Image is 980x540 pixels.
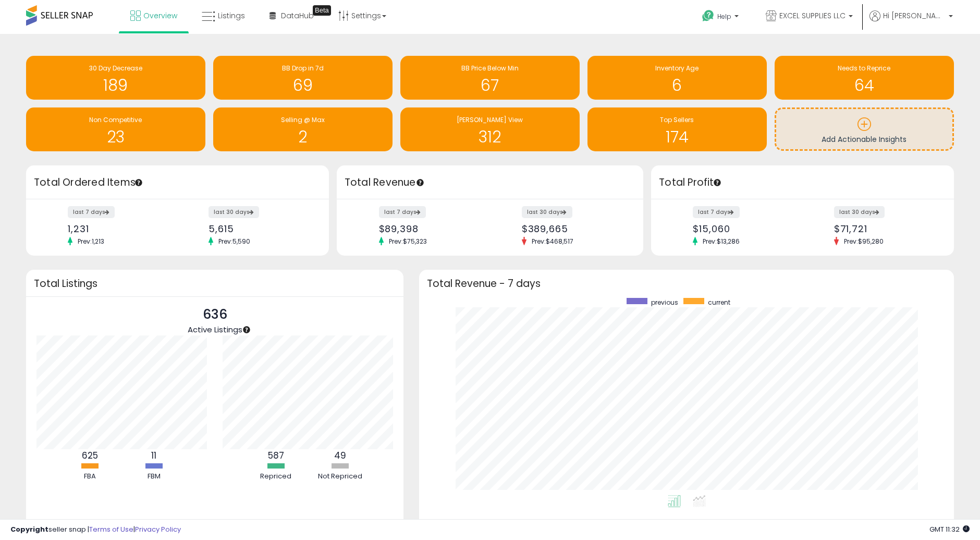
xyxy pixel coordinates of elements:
[708,298,730,307] span: current
[34,175,321,190] h3: Total Ordered Items
[379,223,482,234] div: $89,398
[834,223,936,234] div: $71,721
[26,107,205,151] a: Non Competitive 23
[717,12,731,21] span: Help
[587,107,767,151] a: Top Sellers 174
[656,64,699,73] span: Inventory Age
[379,206,426,218] label: last 7 days
[693,206,740,218] label: last 7 days
[334,449,346,462] b: 49
[427,280,946,287] h3: Total Revenue - 7 days
[268,449,284,462] b: 587
[58,472,121,482] div: FBA
[834,206,885,218] label: last 30 days
[651,298,678,307] span: previous
[26,56,205,100] a: 30 Day Decrease 189
[883,10,946,21] span: Hi [PERSON_NAME]
[780,77,949,94] h1: 64
[209,223,310,234] div: 5,615
[839,237,889,246] span: Prev: $95,280
[526,237,579,246] span: Prev: $468,517
[143,10,177,21] span: Overview
[776,109,952,149] a: Add Actionable Insights
[218,10,245,21] span: Listings
[400,56,580,100] a: BB Price Below Min 67
[659,175,946,190] h3: Total Profit
[779,10,846,21] span: EXCEL SUPPLIES LLC
[213,237,255,246] span: Prev: 5,590
[89,524,133,534] a: Terms of Use
[775,56,954,100] a: Needs to Reprice 64
[702,9,715,22] i: Get Help
[461,64,519,73] span: BB Price Below Min
[281,10,314,21] span: DataHub
[406,77,574,94] h1: 67
[244,472,307,482] div: Repriced
[713,178,722,187] div: Tooltip anchor
[384,237,432,246] span: Prev: $75,323
[68,206,115,218] label: last 7 days
[218,77,387,94] h1: 69
[218,128,387,146] h1: 2
[89,64,142,73] span: 30 Day Decrease
[593,128,762,146] h1: 174
[34,280,396,287] h3: Total Listings
[123,472,185,482] div: FBM
[134,178,143,187] div: Tooltip anchor
[188,324,242,335] span: Active Listings
[694,2,749,34] a: Help
[415,178,425,187] div: Tooltip anchor
[151,449,156,462] b: 11
[697,237,745,246] span: Prev: $13,286
[593,77,762,94] h1: 6
[31,128,200,146] h1: 23
[406,128,574,146] h1: 312
[135,524,181,534] a: Privacy Policy
[869,10,953,34] a: Hi [PERSON_NAME]
[309,472,371,482] div: Not Repriced
[660,115,694,124] span: Top Sellers
[313,5,331,16] div: Tooltip anchor
[213,56,393,100] a: BB Drop in 7d 69
[838,64,891,73] span: Needs to Reprice
[282,64,324,73] span: BB Drop in 7d
[242,325,251,334] div: Tooltip anchor
[400,107,580,151] a: [PERSON_NAME] View 312
[345,175,635,190] h3: Total Revenue
[90,115,142,124] span: Non Competitive
[281,115,325,124] span: Selling @ Max
[693,223,794,234] div: $15,060
[82,449,98,462] b: 625
[188,305,242,325] p: 636
[822,134,907,145] span: Add Actionable Insights
[10,525,181,535] div: seller snap | |
[209,206,259,218] label: last 30 days
[31,77,200,94] h1: 189
[72,237,109,246] span: Prev: 1,213
[522,206,572,218] label: last 30 days
[68,223,169,234] div: 1,231
[522,223,625,234] div: $389,665
[929,524,970,534] span: 2025-08-13 11:32 GMT
[213,107,393,151] a: Selling @ Max 2
[587,56,767,100] a: Inventory Age 6
[10,524,48,534] strong: Copyright
[457,115,523,124] span: [PERSON_NAME] View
